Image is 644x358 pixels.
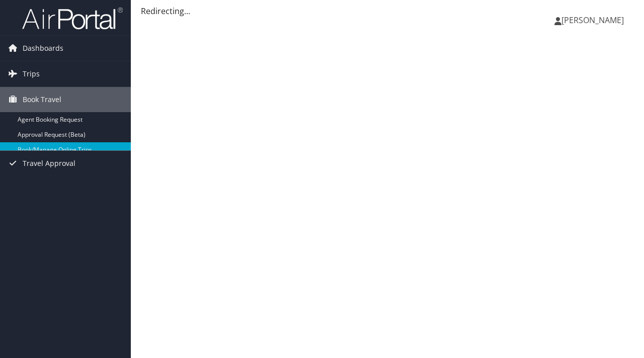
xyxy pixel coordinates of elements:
[554,5,634,35] a: [PERSON_NAME]
[22,7,123,30] img: airportal-logo.png
[561,15,624,26] span: [PERSON_NAME]
[23,61,40,86] span: Trips
[23,87,61,112] span: Book Travel
[23,151,75,176] span: Travel Approval
[23,36,63,61] span: Dashboards
[141,5,634,17] div: Redirecting...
